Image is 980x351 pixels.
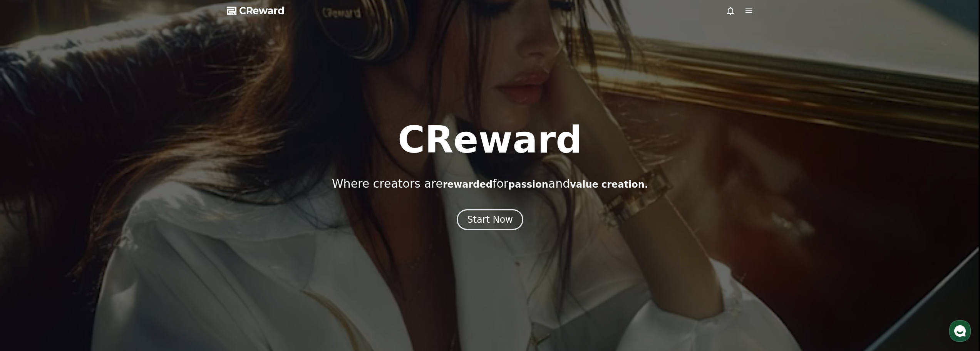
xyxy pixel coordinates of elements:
span: value creation. [570,179,648,190]
a: Start Now [457,217,523,224]
button: Start Now [457,209,523,230]
a: CReward [227,5,285,17]
span: rewarded [443,179,493,190]
p: Where creators are for and [332,177,648,191]
div: Start Now [467,213,513,226]
span: passion [508,179,548,190]
h1: CReward [398,121,582,158]
span: CReward [239,5,285,17]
